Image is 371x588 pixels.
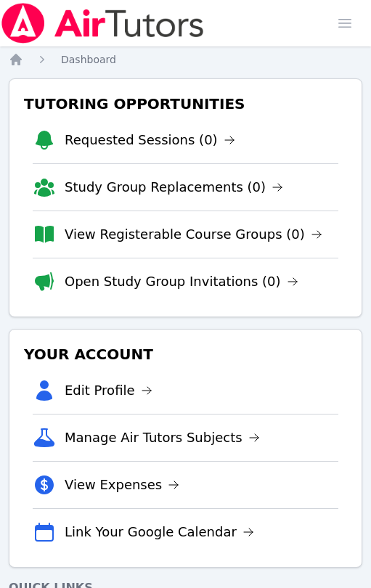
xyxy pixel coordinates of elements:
[61,52,116,67] a: Dashboard
[65,224,322,245] a: View Registerable Course Groups (0)
[61,54,116,65] span: Dashboard
[65,177,283,197] a: Study Group Replacements (0)
[65,380,152,401] a: Edit Profile
[21,91,350,117] h3: Tutoring Opportunities
[65,522,254,542] a: Link Your Google Calendar
[21,341,350,367] h3: Your Account
[65,271,298,292] a: Open Study Group Invitations (0)
[65,130,235,150] a: Requested Sessions (0)
[65,428,260,448] a: Manage Air Tutors Subjects
[65,475,179,495] a: View Expenses
[9,52,362,67] nav: Breadcrumb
